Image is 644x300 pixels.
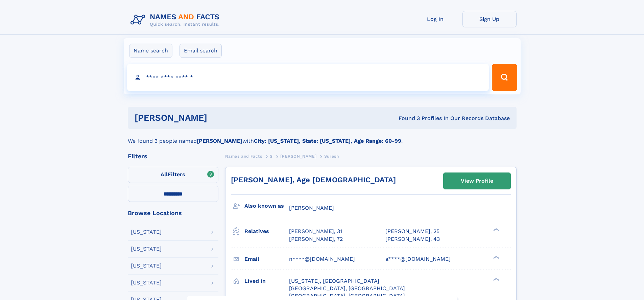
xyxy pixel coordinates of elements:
[244,226,289,237] h3: Relatives
[492,228,500,232] div: ❯
[289,278,379,284] span: [US_STATE], [GEOGRAPHIC_DATA]
[303,115,510,122] div: Found 3 Profiles In Our Records Database
[128,167,218,183] label: Filters
[231,176,396,184] a: [PERSON_NAME], Age [DEMOGRAPHIC_DATA]
[324,154,339,159] span: Suresh
[492,64,517,91] button: Search Button
[128,210,218,216] div: Browse Locations
[280,154,316,159] span: [PERSON_NAME]
[270,152,273,160] a: S
[128,129,517,145] div: We found 3 people named with .
[180,44,222,58] label: Email search
[128,11,225,29] img: Logo Names and Facts
[289,205,334,211] span: [PERSON_NAME]
[127,64,489,91] input: search input
[225,152,262,160] a: Names and Facts
[135,114,303,122] h1: [PERSON_NAME]
[289,293,405,299] span: [GEOGRAPHIC_DATA], [GEOGRAPHIC_DATA]
[131,263,162,269] div: [US_STATE]
[289,285,405,292] span: [GEOGRAPHIC_DATA], [GEOGRAPHIC_DATA]
[128,153,218,159] div: Filters
[385,228,439,235] a: [PERSON_NAME], 25
[444,173,510,189] a: View Profile
[161,171,168,178] span: All
[131,280,162,285] div: [US_STATE]
[280,152,316,160] a: [PERSON_NAME]
[244,200,289,212] h3: Also known as
[244,275,289,287] h3: Lived in
[289,228,342,235] a: [PERSON_NAME], 31
[131,229,162,235] div: [US_STATE]
[197,138,242,144] b: [PERSON_NAME]
[254,138,401,144] b: City: [US_STATE], State: [US_STATE], Age Range: 60-99
[408,11,462,27] a: Log In
[244,253,289,265] h3: Email
[270,154,273,159] span: S
[492,277,500,281] div: ❯
[131,246,162,252] div: [US_STATE]
[289,235,343,243] a: [PERSON_NAME], 72
[461,173,493,189] div: View Profile
[129,44,172,58] label: Name search
[462,11,517,27] a: Sign Up
[385,235,440,243] a: [PERSON_NAME], 43
[492,255,500,259] div: ❯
